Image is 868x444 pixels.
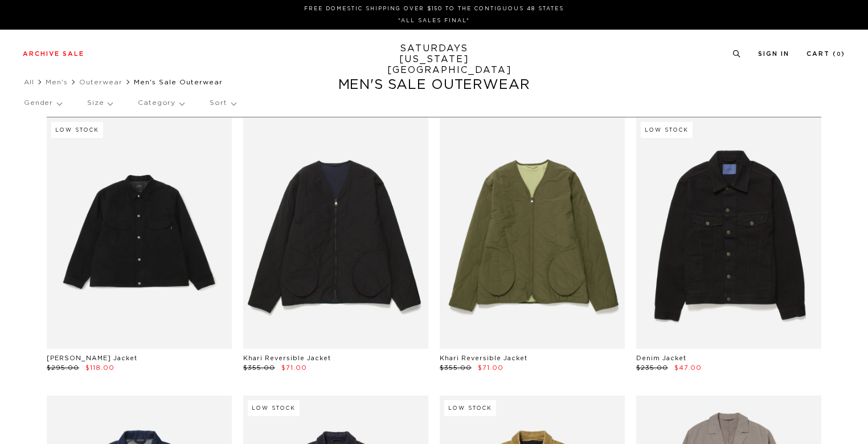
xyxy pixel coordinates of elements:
small: 0 [837,52,841,57]
span: $355.00 [243,365,275,371]
p: Category [138,90,184,116]
p: Size [87,90,112,116]
div: Low Stock [248,400,300,416]
a: Archive Sale [23,51,84,57]
span: $71.00 [478,365,503,371]
span: $71.00 [281,365,307,371]
p: FREE DOMESTIC SHIPPING OVER $150 TO THE CONTIGUOUS 48 STATES [27,5,841,13]
div: Low Stock [51,122,103,138]
span: Men's Sale Outerwear [134,79,223,85]
span: $295.00 [47,365,79,371]
span: $355.00 [440,365,472,371]
a: Outerwear [79,79,122,85]
span: $118.00 [85,365,114,371]
a: Sign In [758,51,789,57]
p: *ALL SALES FINAL* [27,17,841,25]
a: Khari Reversible Jacket [440,355,527,361]
span: $235.00 [636,365,668,371]
a: Denim Jacket [636,355,686,361]
a: [PERSON_NAME] Jacket [47,355,137,361]
a: Cart (0) [806,51,845,57]
p: Sort [210,90,235,116]
a: All [24,79,34,85]
a: Khari Reversible Jacket [243,355,331,361]
div: Low Stock [444,400,496,416]
a: Men's [46,79,68,85]
a: SATURDAYS[US_STATE][GEOGRAPHIC_DATA] [387,43,481,76]
p: Gender [24,90,62,116]
span: $47.00 [674,365,702,371]
div: Low Stock [641,122,693,138]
